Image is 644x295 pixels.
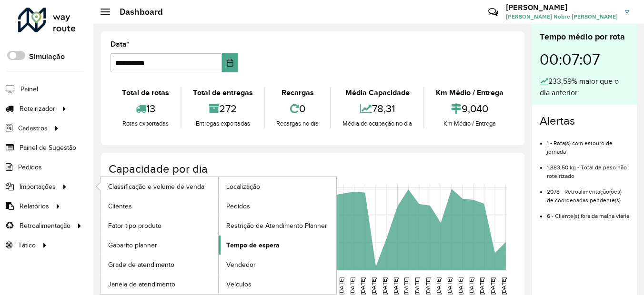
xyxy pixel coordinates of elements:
[143,277,150,295] text: [DATE]
[219,236,336,255] a: Tempo de espera
[506,3,618,12] h3: [PERSON_NAME]
[501,277,507,295] text: [DATE]
[219,277,225,295] text: [DATE]
[382,277,388,295] text: [DATE]
[327,277,333,295] text: [DATE]
[317,277,323,295] text: [DATE]
[154,277,161,295] text: [DATE]
[262,277,269,295] text: [DATE]
[230,277,236,295] text: [DATE]
[392,277,399,295] text: [DATE]
[338,277,344,295] text: [DATE]
[547,180,629,205] li: 2078 - Retroalimentação(ões) de coordenadas pendente(s)
[101,216,218,235] a: Fator tipo produto
[184,87,262,98] div: Total de entregas
[226,201,250,211] span: Pedidos
[110,7,163,17] h2: Dashboard
[226,221,327,231] span: Restrição de Atendimento Planner
[111,39,130,50] label: Data
[226,182,260,192] span: Localização
[20,221,70,231] span: Retroalimentação
[540,30,629,43] div: Tempo médio por rota
[360,277,366,295] text: [DATE]
[165,277,171,295] text: [DATE]
[101,275,218,294] a: Janela de atendimento
[427,87,513,98] div: Km Médio / Entrega
[435,277,442,295] text: [DATE]
[20,201,49,211] span: Relatórios
[113,119,178,128] div: Rotas exportadas
[479,277,485,295] text: [DATE]
[109,162,515,176] h4: Capacidade por dia
[468,277,474,295] text: [DATE]
[113,87,178,98] div: Total de rotas
[483,2,503,22] a: Contato Rápido
[414,277,420,295] text: [DATE]
[333,119,421,128] div: Média de ocupação no dia
[20,143,76,153] span: Painel de Sugestão
[427,119,513,128] div: Km Médio / Entrega
[208,277,214,295] text: [DATE]
[547,205,629,220] li: 6 - Cliente(s) fora da malha viária
[268,98,328,119] div: 0
[540,76,629,98] div: 233,59% maior que o dia anterior
[219,177,336,196] a: Localização
[284,277,290,295] text: [DATE]
[490,277,496,295] text: [DATE]
[349,277,355,295] text: [DATE]
[113,98,178,119] div: 13
[219,255,336,274] a: Vendedor
[241,277,247,295] text: [DATE]
[226,260,256,270] span: Vendedor
[108,260,174,270] span: Grade de atendimento
[403,277,409,295] text: [DATE]
[374,3,474,29] div: Críticas? Dúvidas? Elogios? Sugestões? Entre em contato conosco!
[184,119,262,128] div: Entregas exportadas
[184,98,262,119] div: 272
[268,87,328,98] div: Recargas
[506,12,618,21] span: [PERSON_NAME] Nobre [PERSON_NAME]
[18,162,42,172] span: Pedidos
[547,132,629,156] li: 1 - Rota(s) com estouro de jornada
[446,277,453,295] text: [DATE]
[333,87,421,98] div: Média Capacidade
[222,53,238,72] button: Choose Date
[295,277,301,295] text: [DATE]
[371,277,377,295] text: [DATE]
[108,279,175,289] span: Janela de atendimento
[425,277,431,295] text: [DATE]
[540,43,629,76] div: 00:07:07
[540,114,629,128] h4: Alertas
[18,240,36,250] span: Tático
[18,123,48,133] span: Cadastros
[226,279,252,289] span: Veículos
[219,197,336,216] a: Pedidos
[132,277,139,295] text: [DATE]
[101,197,218,216] a: Clientes
[306,277,312,295] text: [DATE]
[108,240,157,250] span: Gabarito planner
[457,277,463,295] text: [DATE]
[187,277,193,295] text: [DATE]
[101,177,218,196] a: Classificação e volume de venda
[219,275,336,294] a: Veículos
[108,221,161,231] span: Fator tipo produto
[333,98,421,119] div: 78,31
[29,51,65,62] label: Simulação
[108,201,132,211] span: Clientes
[427,98,513,119] div: 9,040
[101,255,218,274] a: Grade de atendimento
[273,277,280,295] text: [DATE]
[226,240,280,250] span: Tempo de espera
[20,182,56,192] span: Importações
[547,156,629,180] li: 1.883,50 kg - Total de peso não roteirizado
[176,277,182,295] text: [DATE]
[20,84,38,94] span: Painel
[108,182,204,192] span: Classificação e volume de venda
[101,236,218,255] a: Gabarito planner
[198,277,204,295] text: [DATE]
[268,119,328,128] div: Recargas no dia
[219,216,336,235] a: Restrição de Atendimento Planner
[252,277,258,295] text: [DATE]
[20,104,55,114] span: Roteirizador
